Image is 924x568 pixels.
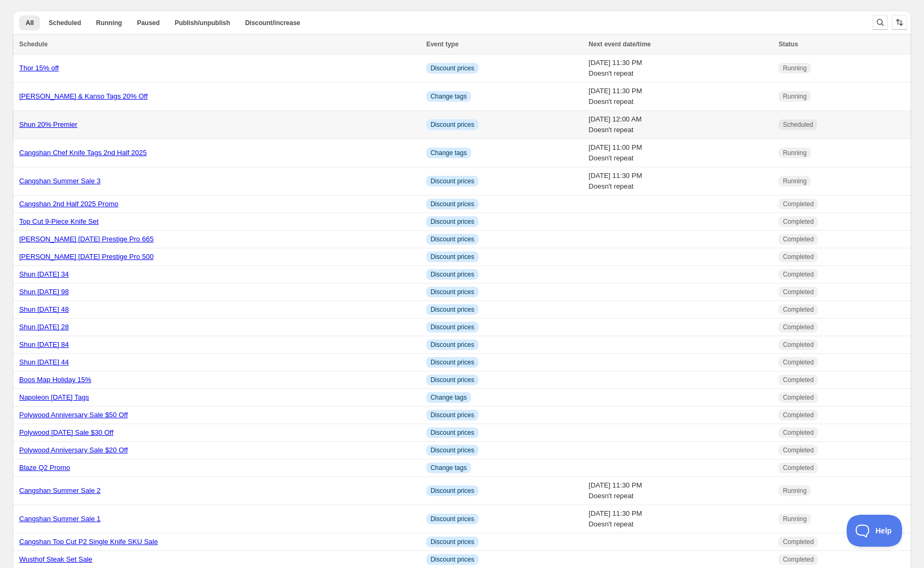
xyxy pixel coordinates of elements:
[783,270,814,279] span: Completed
[431,446,474,455] span: Discount prices
[431,555,474,564] span: Discount prices
[431,486,474,495] span: Discount prices
[245,19,300,27] span: Discount/increase
[431,177,474,185] span: Discount prices
[783,393,814,402] span: Completed
[783,323,814,331] span: Completed
[19,149,147,157] a: Cangshan Chef Knife Tags 2nd Half 2025
[431,288,474,296] span: Discount prices
[783,149,807,157] span: Running
[783,217,814,226] span: Completed
[431,393,467,402] span: Change tags
[19,120,77,128] a: Shun 20% Premier
[96,19,122,27] span: Running
[783,538,814,546] span: Completed
[431,376,474,384] span: Discount prices
[585,477,775,505] td: [DATE] 11:30 PM Doesn't repeat
[19,538,158,546] a: Cangshan Top Cut P2 Single Knife SKU Sale
[585,54,775,83] td: [DATE] 11:30 PM Doesn't repeat
[783,515,807,523] span: Running
[431,428,474,437] span: Discount prices
[19,200,118,208] a: Cangshan 2nd Half 2025 Promo
[783,64,807,72] span: Running
[19,92,148,100] a: [PERSON_NAME] & Kanso Tags 20% Off
[431,515,474,523] span: Discount prices
[783,446,814,455] span: Completed
[49,19,81,27] span: Scheduled
[19,486,100,494] a: Cangshan Summer Sale 2
[19,64,59,72] a: Thor 15% off
[585,139,775,167] td: [DATE] 11:00 PM Doesn't repeat
[783,555,814,564] span: Completed
[585,167,775,196] td: [DATE] 11:30 PM Doesn't repeat
[783,428,814,437] span: Completed
[431,538,474,546] span: Discount prices
[431,253,474,261] span: Discount prices
[585,505,775,533] td: [DATE] 11:30 PM Doesn't repeat
[174,19,230,27] span: Publish/unpublish
[19,177,100,185] a: Cangshan Summer Sale 3
[783,411,814,419] span: Completed
[783,177,807,185] span: Running
[783,253,814,261] span: Completed
[19,217,99,225] a: Top Cut 9-Piece Knife Set
[431,200,474,208] span: Discount prices
[19,515,100,523] a: Cangshan Summer Sale 1
[19,393,89,401] a: Napoleon [DATE] Tags
[431,411,474,419] span: Discount prices
[783,200,814,208] span: Completed
[19,340,69,348] a: Shun [DATE] 84
[19,323,69,331] a: Shun [DATE] 28
[431,149,467,157] span: Change tags
[19,270,69,278] a: Shun [DATE] 34
[19,555,92,563] a: Wusthof Steak Set Sale
[19,428,114,436] a: Polywood [DATE] Sale $30 Off
[19,235,154,243] a: [PERSON_NAME] [DATE] Prestige Pro 665
[19,253,154,261] a: [PERSON_NAME] [DATE] Prestige Pro 500
[585,111,775,139] td: [DATE] 12:00 AM Doesn't repeat
[847,515,903,547] iframe: Toggle Customer Support
[783,358,814,367] span: Completed
[783,464,814,472] span: Completed
[19,358,69,366] a: Shun [DATE] 44
[19,288,69,296] a: Shun [DATE] 98
[426,40,459,48] span: Event type
[783,235,814,244] span: Completed
[892,15,907,30] button: Sort the results
[19,305,69,313] a: Shun [DATE] 48
[873,15,888,30] button: Search and filter results
[26,19,34,27] span: All
[431,92,467,101] span: Change tags
[431,120,474,129] span: Discount prices
[783,92,807,101] span: Running
[431,235,474,244] span: Discount prices
[431,323,474,331] span: Discount prices
[19,446,128,454] a: Polywood Anniversary Sale $20 Off
[19,40,47,48] span: Schedule
[588,40,651,48] span: Next event date/time
[19,376,91,384] a: Boos Map Holiday 15%
[783,486,807,495] span: Running
[585,83,775,111] td: [DATE] 11:30 PM Doesn't repeat
[431,340,474,349] span: Discount prices
[19,411,128,419] a: Polywood Anniversary Sale $50 Off
[431,217,474,226] span: Discount prices
[137,19,160,27] span: Paused
[431,464,467,472] span: Change tags
[783,340,814,349] span: Completed
[431,358,474,367] span: Discount prices
[783,288,814,296] span: Completed
[783,120,813,129] span: Scheduled
[431,64,474,72] span: Discount prices
[778,40,798,48] span: Status
[783,305,814,314] span: Completed
[783,376,814,384] span: Completed
[431,270,474,279] span: Discount prices
[431,305,474,314] span: Discount prices
[19,464,70,472] a: Blaze Q2 Promo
